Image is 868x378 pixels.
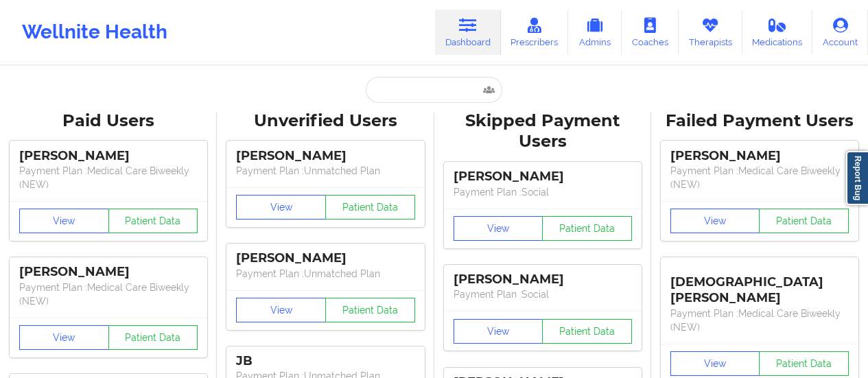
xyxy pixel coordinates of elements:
a: Report Bug [846,151,868,205]
div: [PERSON_NAME] [236,250,414,266]
div: [PERSON_NAME] [670,148,849,164]
button: View [236,298,326,322]
a: Therapists [679,10,742,55]
button: Patient Data [325,195,415,220]
a: Coaches [622,10,679,55]
a: Account [812,10,868,55]
div: [DEMOGRAPHIC_DATA][PERSON_NAME] [670,264,849,306]
button: View [670,351,760,376]
div: Skipped Payment Users [444,110,642,153]
button: View [236,195,326,220]
div: JB [236,353,414,369]
button: View [670,209,760,233]
button: Patient Data [108,209,198,233]
p: Payment Plan : Unmatched Plan [236,164,414,178]
div: Failed Payment Users [661,110,858,132]
div: [PERSON_NAME] [19,264,198,280]
div: Paid Users [10,110,207,132]
p: Payment Plan : Social [454,287,632,301]
a: Prescribers [501,10,569,55]
div: [PERSON_NAME] [236,148,414,164]
button: View [19,209,109,233]
button: View [454,319,543,344]
a: Medications [742,10,813,55]
p: Payment Plan : Medical Care Biweekly (NEW) [19,281,198,308]
button: View [19,325,109,350]
button: Patient Data [759,351,849,376]
button: Patient Data [108,325,198,350]
button: Patient Data [759,209,849,233]
div: [PERSON_NAME] [454,272,632,287]
div: [PERSON_NAME] [454,169,632,185]
p: Payment Plan : Unmatched Plan [236,267,414,281]
p: Payment Plan : Medical Care Biweekly (NEW) [19,164,198,191]
p: Payment Plan : Medical Care Biweekly (NEW) [670,164,849,191]
div: Unverified Users [226,110,424,132]
p: Payment Plan : Medical Care Biweekly (NEW) [670,307,849,334]
a: Admins [568,10,622,55]
a: Dashboard [435,10,501,55]
button: Patient Data [542,216,632,241]
button: Patient Data [542,319,632,344]
div: [PERSON_NAME] [19,148,198,164]
button: Patient Data [325,298,415,322]
button: View [454,216,543,241]
p: Payment Plan : Social [454,185,632,199]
